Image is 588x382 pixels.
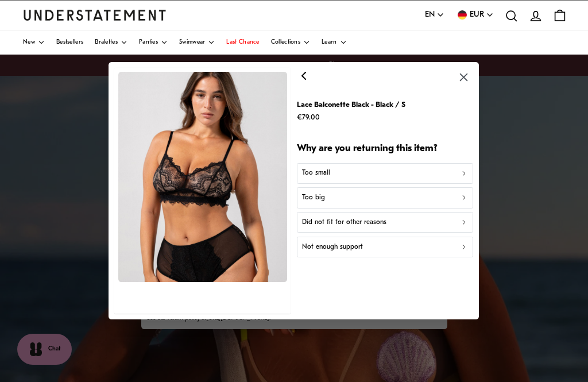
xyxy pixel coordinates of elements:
[179,40,205,45] span: Swimwear
[56,30,83,55] a: Bestsellers
[425,9,444,21] button: EN
[297,213,473,233] button: Did not fit for other reasons
[271,30,310,55] a: Collections
[297,99,405,111] p: Lace Balconette Black - Black / S
[139,30,168,55] a: Panties
[271,40,300,45] span: Collections
[139,40,158,45] span: Panties
[95,40,118,45] span: Bralettes
[95,30,127,55] a: Bralettes
[297,111,405,124] p: €79.00
[226,30,259,55] a: Last Chance
[297,163,473,184] button: Too small
[56,40,83,45] span: Bestsellers
[425,9,435,21] span: EN
[302,242,363,253] p: Not enough support
[118,72,287,282] img: lace-balconette-black_1.jpg
[302,217,386,228] p: Did not fit for other reasons
[23,30,45,55] a: New
[226,40,259,45] span: Last Chance
[470,9,484,21] span: EUR
[322,40,337,45] span: Learn
[179,30,215,55] a: Swimwear
[322,30,347,55] a: Learn
[456,9,494,21] button: EUR
[23,40,35,45] span: New
[302,193,325,204] p: Too big
[297,188,473,209] button: Too big
[297,237,473,257] button: Not enough support
[297,142,473,156] h2: Why are you returning this item?
[23,10,167,20] a: Understatement Homepage
[302,168,330,179] p: Too small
